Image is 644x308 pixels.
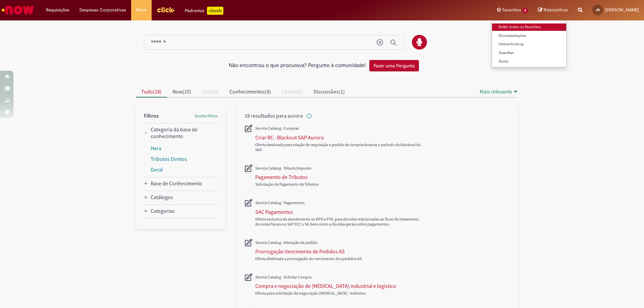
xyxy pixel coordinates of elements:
img: ServiceNow [1,3,35,17]
span: Rascunhos [544,7,568,13]
a: InteractionLog [492,41,566,48]
span: Despesas Corporativas [79,7,126,13]
p: +GenAi [207,7,223,15]
ul: Favoritos [492,20,567,67]
img: click_logo_yellow_360x200.png [157,5,175,15]
span: Requisições [46,7,69,13]
span: [PERSON_NAME] [605,7,639,13]
h2: Não encontrou o que procurava? Pergunte à comunidade! [229,63,366,69]
a: Rascunhos [538,7,568,13]
span: More [136,7,147,13]
a: Documentações [492,32,566,40]
span: Favoritos [502,7,521,13]
button: Fazer uma Pergunta [369,60,419,71]
a: Guardian [492,49,566,57]
div: Padroniza [185,7,223,15]
span: JN [596,8,600,12]
a: Exibir todos os Favoritos [492,23,566,31]
span: 4 [522,8,528,13]
a: Ponto [492,58,566,65]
